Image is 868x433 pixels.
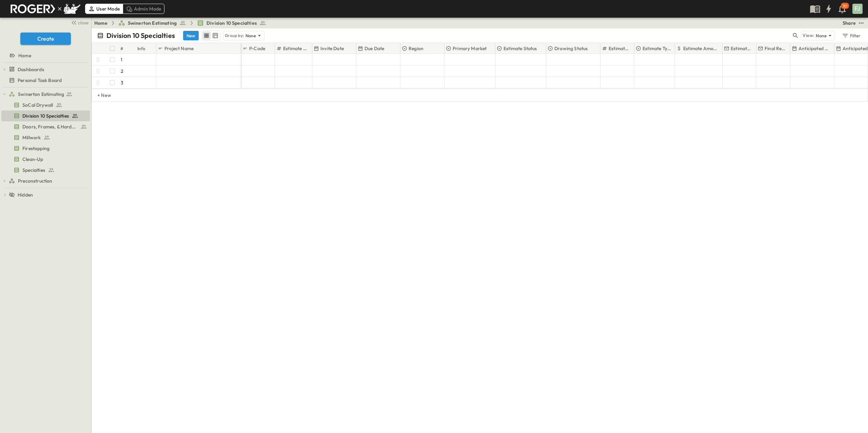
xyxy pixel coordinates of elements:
[18,191,33,198] span: Hidden
[1,89,90,100] div: Swinerton Estimatingtest
[106,31,175,40] p: Division 10 Specialties
[85,4,123,14] div: User Mode
[1,132,90,143] div: Millworktest
[283,45,309,52] p: Estimate Number
[1,111,88,121] a: Division 10 Specialties
[68,18,90,27] button: close
[409,45,423,52] p: Region
[765,45,787,52] p: Final Reviewer
[18,178,53,184] span: Preconstruction
[731,45,753,52] p: Estimate Lead
[453,45,487,52] p: Primary Market
[119,43,136,54] div: #
[1,110,90,121] div: Division 10 Specialtiestest
[1,100,88,110] a: SoCal Drywall
[554,45,588,52] p: Drawing Status
[852,3,863,15] button: FJ
[137,39,145,58] div: Info
[201,30,220,41] div: table view
[121,79,123,86] p: 3
[609,45,631,52] p: Estimate Round
[1,51,88,60] a: Home
[1,143,90,154] div: Firestoppingtest
[245,32,256,39] p: None
[1,154,90,165] div: Clean-Uptest
[249,45,265,52] p: P-Code
[136,43,156,54] div: Info
[22,134,41,141] span: Millwork
[1,76,88,85] a: Personal Task Board
[202,32,211,40] button: row view
[118,20,186,26] a: Swinerton Estimating
[97,92,101,99] p: + New
[22,156,43,163] span: Clean-Up
[9,176,88,186] a: Preconstruction
[9,65,88,74] a: Dashboards
[843,3,847,9] p: 30
[211,32,219,40] button: kanban view
[1,176,90,186] div: Preconstructiontest
[206,20,257,26] span: Division 10 Specialties
[78,19,88,26] span: close
[20,33,71,45] button: Create
[22,112,69,119] span: Division 10 Specialties
[504,45,537,52] p: Estimate Status
[1,133,88,142] a: Millwork
[1,122,88,131] a: Doors, Frames, & Hardware
[225,32,244,39] p: Group by:
[18,91,64,98] span: Swinerton Estimating
[1,75,90,86] div: Personal Task Boardtest
[22,145,50,152] span: Firestopping
[643,45,671,52] p: Estimate Type
[22,102,53,108] span: SoCal Drywall
[8,2,80,16] img: RogerSwinnyLogoGroup.png
[183,31,199,40] button: New
[839,31,863,40] button: Filter
[798,45,831,52] p: Anticipated Start
[1,144,88,153] a: Firestopping
[164,45,194,52] p: Project Name
[120,39,123,58] div: #
[9,89,88,99] a: Swinerton Estimating
[320,45,344,52] p: Invite Date
[1,154,88,164] a: Clean-Up
[94,20,107,26] a: Home
[816,32,827,39] p: None
[18,77,62,84] span: Personal Task Board
[842,32,861,39] div: Filter
[857,19,865,27] button: test
[121,68,123,75] p: 2
[1,100,90,110] div: SoCal Drywalltest
[22,167,45,173] span: Specialties
[852,4,863,14] div: FJ
[94,20,270,26] nav: breadcrumbs
[18,66,44,73] span: Dashboards
[197,20,266,26] a: Division 10 Specialties
[683,45,719,52] p: Estimate Amount
[123,4,164,14] div: Admin Mode
[18,52,31,59] span: Home
[121,56,122,63] p: 1
[1,121,90,132] div: Doors, Frames, & Hardwaretest
[843,20,856,26] div: Share
[803,32,814,39] p: View:
[364,45,384,52] p: Due Date
[128,20,177,26] span: Swinerton Estimating
[1,165,88,175] a: Specialties
[22,123,78,130] span: Doors, Frames, & Hardware
[1,165,90,176] div: Specialtiestest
